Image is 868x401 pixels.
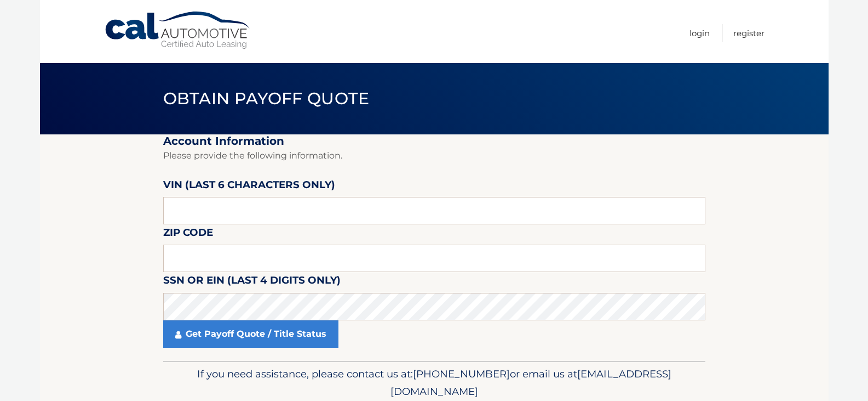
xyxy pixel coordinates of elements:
span: [PHONE_NUMBER] [413,368,510,380]
a: Get Payoff Quote / Title Status [163,320,338,348]
h2: Account Information [163,134,705,148]
label: VIN (last 6 characters only) [163,177,335,197]
a: Login [689,24,710,42]
label: Zip Code [163,224,213,245]
p: Please provide the following information. [163,148,705,163]
a: Register [733,24,764,42]
p: If you need assistance, please contact us at: or email us at [170,365,698,400]
span: Obtain Payoff Quote [163,88,370,109]
a: Cal Automotive [104,11,252,50]
label: SSN or EIN (last 4 digits only) [163,272,341,292]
